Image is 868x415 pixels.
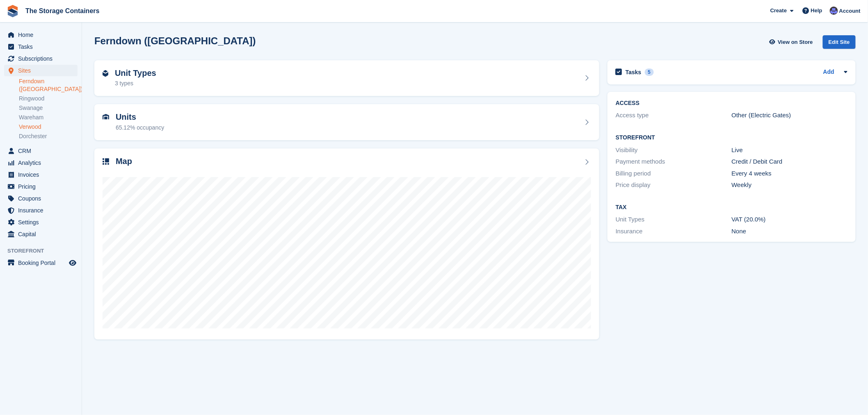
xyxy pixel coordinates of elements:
h2: Map [116,157,132,166]
a: Ringwood [19,95,78,103]
span: Storefront [7,247,82,255]
a: menu [4,157,78,169]
div: Visibility [616,146,732,155]
span: Sites [18,65,67,76]
a: menu [4,181,78,192]
span: Pricing [18,181,67,192]
span: Coupons [18,193,67,204]
a: View on Store [768,35,816,49]
span: Create [770,7,787,15]
a: menu [4,217,78,228]
div: Every 4 weeks [732,169,848,178]
img: stora-icon-8386f47178a22dfd0bd8f6a31ec36ba5ce8667c1dd55bd0f319d3a0aa187defe.svg [7,5,19,17]
span: Help [811,7,822,15]
span: Invoices [18,169,67,180]
div: Billing period [616,169,732,178]
a: menu [4,65,78,76]
div: Weekly [732,180,848,190]
a: menu [4,228,78,240]
div: 65.12% occupancy [116,123,164,132]
img: map-icn-33ee37083ee616e46c38cad1a60f524a97daa1e2b2c8c0bc3eb3415660979fc1.svg [103,158,109,165]
div: VAT (20.0%) [732,215,848,224]
a: Map [94,148,599,340]
h2: Unit Types [115,68,156,78]
span: CRM [18,145,67,157]
a: Ferndown ([GEOGRAPHIC_DATA]) [19,78,78,93]
a: Add [823,68,834,77]
div: Unit Types [616,215,732,224]
div: Payment methods [616,157,732,166]
a: Verwood [19,123,78,131]
span: Settings [18,217,67,228]
a: Dorchester [19,132,78,140]
a: menu [4,257,78,269]
div: Price display [616,180,732,190]
div: Credit / Debit Card [732,157,848,166]
img: Dan Excell [830,7,838,15]
h2: Storefront [616,135,847,141]
div: 3 types [115,79,156,88]
a: menu [4,29,78,41]
div: 5 [645,68,654,76]
span: View on Store [778,38,813,46]
h2: Tax [616,204,847,211]
a: Wareham [19,114,78,121]
div: Edit Site [823,35,856,49]
div: Other (Electric Gates) [732,111,848,120]
a: menu [4,53,78,64]
a: Units 65.12% occupancy [94,104,599,140]
a: menu [4,205,78,216]
span: Capital [18,228,67,240]
a: menu [4,145,78,157]
span: Insurance [18,205,67,216]
a: The Storage Containers [22,4,103,18]
span: Account [839,7,861,15]
img: unit-type-icn-2b2737a686de81e16bb02015468b77c625bbabd49415b5ef34ead5e3b44a266d.svg [103,70,108,77]
div: Access type [616,111,732,120]
div: Insurance [616,227,732,236]
h2: Units [116,112,164,122]
span: Booking Portal [18,257,67,269]
h2: Ferndown ([GEOGRAPHIC_DATA]) [94,35,256,46]
a: Preview store [68,258,78,268]
h2: Tasks [626,68,642,76]
span: Home [18,29,67,41]
div: None [732,227,848,236]
span: Subscriptions [18,53,67,64]
span: Analytics [18,157,67,169]
a: Swanage [19,104,78,112]
h2: ACCESS [616,100,847,107]
a: Edit Site [823,35,856,52]
a: Unit Types 3 types [94,60,599,96]
a: menu [4,41,78,52]
span: Tasks [18,41,67,52]
a: menu [4,193,78,204]
a: menu [4,169,78,180]
img: unit-icn-7be61d7bf1b0ce9d3e12c5938cc71ed9869f7b940bace4675aadf7bd6d80202e.svg [103,114,109,120]
div: Live [732,146,848,155]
